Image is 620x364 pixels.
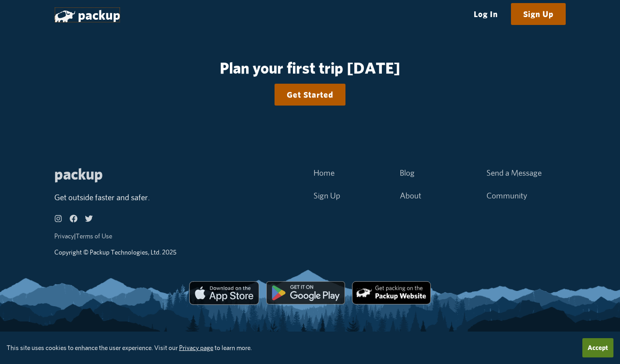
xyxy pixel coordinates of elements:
a: packup [54,164,103,183]
a: About [400,191,421,200]
a: Home [314,168,335,177]
img: Get started on web [352,281,431,304]
img: Google Play Store [266,281,345,304]
a: Send a Message [486,168,542,177]
p: Get outside faster and safer. [54,190,306,205]
a: Get Started [275,85,345,104]
small: This site uses cookies to enhance the user experience. Visit our to learn more. [7,344,252,351]
a: Terms of Use [76,232,112,240]
a: Privacy [54,232,74,240]
h1: Plan your first trip [DATE] [54,59,566,77]
img: Apple App Store [189,281,259,304]
a: Sign Up [314,191,340,200]
a: Log In [462,4,510,24]
a: Community [486,191,527,200]
button: Accept cookies [582,338,613,357]
a: Blog [400,168,415,177]
small: | Copyright © Packup Technologies, Ltd. 2025 [54,232,176,256]
a: Privacy page [179,344,213,351]
a: Sign Up [511,4,565,24]
a: packup [54,7,120,23]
